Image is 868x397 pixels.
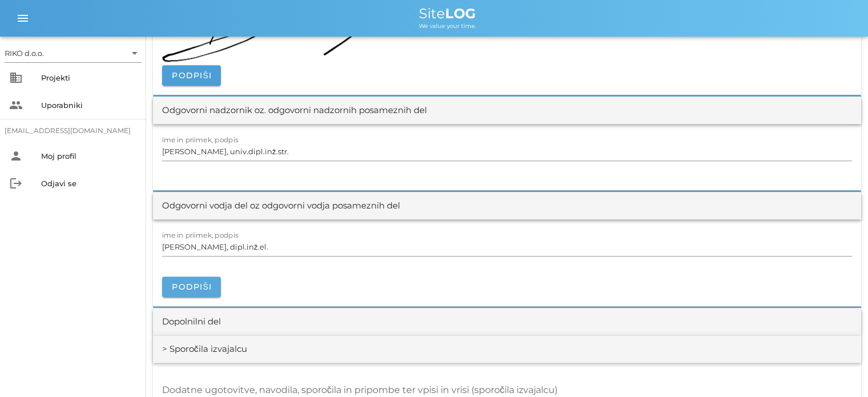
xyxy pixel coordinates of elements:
b: LOG [445,5,476,22]
span: Podpiši [171,282,212,292]
i: arrow_drop_down [128,46,142,60]
iframe: Chat Widget [811,342,868,397]
i: people [9,98,23,112]
button: Podpiši [162,65,221,86]
div: Projekti [41,73,137,82]
div: Odgovorni vodja del oz odgovorni vodja posameznih del [162,199,400,212]
div: Odgovorni nadzornik oz. odgovorni nadzornih posameznih del [162,104,427,117]
div: Odjavi se [41,179,137,188]
i: business [9,71,23,85]
i: person [9,149,23,163]
label: ime in priimek, podpis [162,135,239,144]
div: RIKO d.o.o. [5,48,44,58]
i: menu [16,11,30,25]
span: Site [419,5,476,22]
span: We value your time. [419,22,476,30]
div: RIKO d.o.o. [5,44,142,62]
div: > Sporočila izvajalcu [162,343,247,356]
i: logout [9,177,23,190]
div: Uporabniki [41,101,137,110]
div: Moj profil [41,151,137,161]
button: Podpiši [162,276,221,297]
label: ime in priimek, podpis [162,231,239,239]
div: Dopolnilni del [162,315,221,328]
span: Podpiši [171,70,212,81]
div: Pripomoček za klepet [811,342,868,397]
